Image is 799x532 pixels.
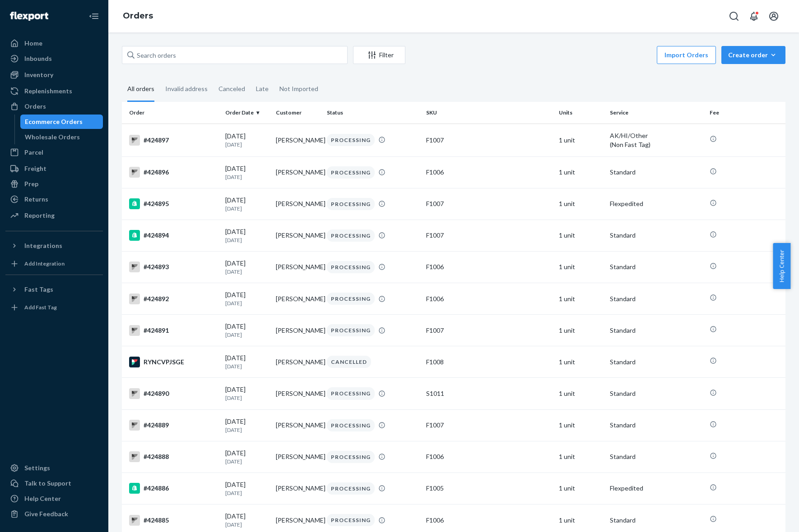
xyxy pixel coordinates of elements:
div: PROCESSING [327,419,375,431]
td: 1 unit [555,220,606,251]
div: F1006 [426,262,552,271]
div: Help Center [24,494,61,503]
div: F1006 [426,516,552,525]
div: F1006 [426,168,552,177]
td: [PERSON_NAME] [272,441,323,472]
p: [DATE] [225,299,269,307]
div: PROCESSING [327,293,375,305]
div: CANCELLED [327,356,371,368]
div: [DATE] [225,259,269,275]
p: [DATE] [225,394,269,402]
div: [DATE] [225,322,269,339]
div: [DATE] [225,227,269,244]
p: Standard [610,421,702,430]
div: F1007 [426,136,552,145]
a: Inbounds [5,51,103,66]
div: Home [24,39,42,48]
div: #424889 [129,420,218,431]
th: Status [323,102,423,124]
div: F1007 [426,199,552,208]
div: F1007 [426,326,552,335]
div: F1007 [426,421,552,430]
a: Inventory [5,68,103,82]
td: [PERSON_NAME] [272,124,323,156]
td: 1 unit [555,472,606,504]
p: [DATE] [225,205,269,212]
div: PROCESSING [327,451,375,463]
a: Add Integration [5,257,103,271]
div: #424886 [129,483,218,494]
button: Give Feedback [5,507,103,521]
div: (Non Fast Tag) [610,140,702,149]
p: [DATE] [225,521,269,528]
div: Create order [728,50,779,60]
button: Open account menu [765,7,783,25]
button: Import Orders [657,46,716,64]
a: Add Fast Tag [5,300,103,315]
div: [DATE] [225,385,269,402]
th: Units [555,102,606,124]
div: PROCESSING [327,134,375,146]
div: [DATE] [225,417,269,434]
td: [PERSON_NAME] [272,315,323,346]
p: Standard [610,389,702,398]
div: Filter [353,50,405,60]
td: [PERSON_NAME] [272,188,323,220]
div: Inbounds [24,54,52,63]
div: Canceled [218,77,245,101]
div: Inventory [24,70,53,79]
td: 1 unit [555,188,606,220]
div: Fast Tags [24,285,53,294]
p: [DATE] [225,236,269,244]
a: Settings [5,461,103,475]
div: #424897 [129,135,218,146]
button: Open Search Box [725,7,743,25]
td: 1 unit [555,409,606,441]
div: #424896 [129,167,218,178]
a: Help Center [5,491,103,506]
a: Freight [5,161,103,176]
button: Integrations [5,238,103,253]
div: Parcel [24,148,43,157]
td: 1 unit [555,346,606,378]
a: Reporting [5,208,103,223]
td: [PERSON_NAME] [272,156,323,188]
button: Filter [353,46,405,64]
div: Replenishments [24,87,72,96]
div: Not Imported [279,77,318,101]
div: Add Fast Tag [24,303,57,311]
td: [PERSON_NAME] [272,220,323,251]
div: Integrations [24,241,62,250]
div: PROCESSING [327,514,375,526]
a: Orders [5,99,103,114]
td: 1 unit [555,315,606,346]
p: Standard [610,326,702,335]
p: [DATE] [225,141,269,148]
a: Talk to Support [5,476,103,491]
div: Give Feedback [24,509,68,518]
div: F1007 [426,231,552,240]
div: #424890 [129,388,218,399]
div: #424891 [129,325,218,336]
div: #424894 [129,230,218,241]
div: Freight [24,164,46,173]
div: [DATE] [225,164,269,181]
div: PROCESSING [327,166,375,179]
div: #424893 [129,261,218,272]
div: [DATE] [225,353,269,370]
p: Flexpedited [610,199,702,208]
p: Standard [610,231,702,240]
div: [DATE] [225,512,269,528]
div: All orders [127,77,154,102]
div: RYNCVPJSGE [129,357,218,367]
div: F1005 [426,484,552,493]
input: Search orders [122,46,348,64]
a: Replenishments [5,84,103,98]
div: F1006 [426,294,552,303]
div: [DATE] [225,196,269,212]
p: Standard [610,262,702,271]
div: PROCESSING [327,229,375,242]
div: Ecommerce Orders [25,117,83,126]
button: Create order [721,46,785,64]
div: [DATE] [225,132,269,148]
